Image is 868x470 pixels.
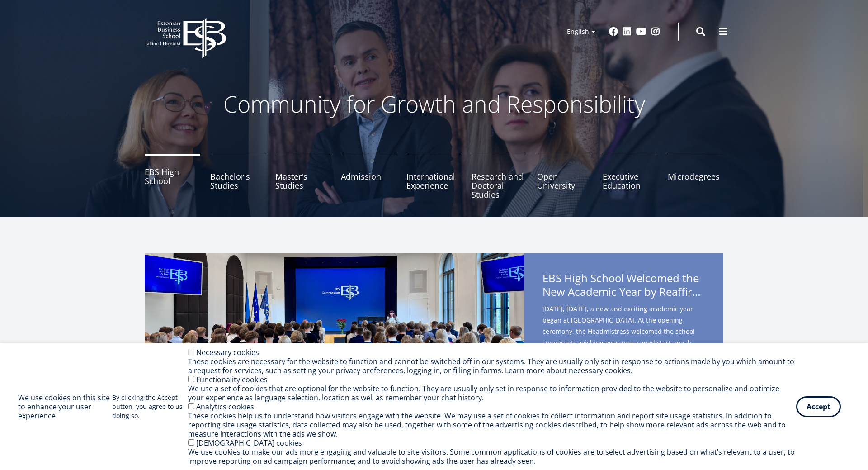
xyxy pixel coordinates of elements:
p: By clicking the Accept button, you agree to us doing so. [112,393,189,420]
a: Youtube [636,27,646,36]
label: Functionality cookies [196,375,268,385]
span: New Academic Year by Reaffirming Its Core Values [542,285,705,299]
a: Research and Doctoral Studies [472,154,527,199]
div: We use cookies to make our ads more engaging and valuable to site visitors. Some common applicati... [188,447,796,465]
span: EBS High School Welcomed the [542,271,705,301]
a: Bachelor's Studies [210,154,266,199]
a: Admission [341,154,396,199]
a: Microdegrees [668,154,723,199]
label: [DEMOGRAPHIC_DATA] cookies [196,438,302,448]
label: Necessary cookies [196,347,259,357]
h2: We use cookies on this site to enhance your user experience [18,393,112,420]
button: Accept [796,396,841,417]
div: These cookies help us to understand how visitors engage with the website. We may use a set of coo... [188,411,796,438]
label: Analytics cookies [196,402,254,412]
a: EBS High School [145,154,200,199]
img: a [145,253,524,425]
span: [DATE], [DATE], a new and exciting academic year began at [GEOGRAPHIC_DATA]. At the opening cerem... [542,303,705,363]
div: These cookies are necessary for the website to function and cannot be switched off in our systems... [188,357,796,375]
a: Facebook [609,27,618,36]
a: Open University [537,154,593,199]
p: Community for Growth and Responsibility [194,90,674,118]
a: Instagram [651,27,660,36]
a: International Experience [406,154,462,199]
a: Linkedin [623,27,632,36]
a: Executive Education [603,154,658,199]
a: Master's Studies [275,154,331,199]
div: We use a set of cookies that are optional for the website to function. They are usually only set ... [188,384,796,402]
